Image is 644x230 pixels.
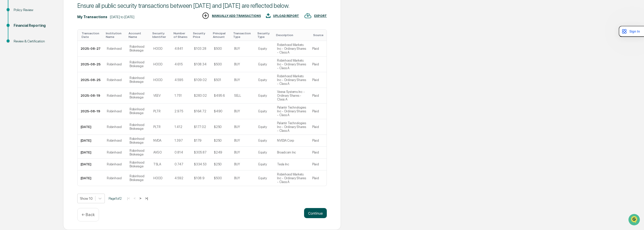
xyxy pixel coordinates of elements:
[35,62,65,71] a: 🗄️Attestations
[37,64,41,68] div: 🗄️
[234,109,240,113] div: BUY
[212,14,261,18] div: MANUALLY ADD TRANSACTIONS
[234,78,240,82] div: BUY
[214,78,221,82] div: $501
[175,78,183,82] div: 4.595
[314,14,327,18] div: EXPORT
[14,39,55,44] div: Review & Certification
[309,147,327,159] td: Plaid
[273,14,299,18] div: UPLOAD REPORT
[309,88,327,104] td: Plaid
[5,11,92,19] p: How can we help?
[194,78,207,82] div: $109.02
[153,162,161,166] div: TSLA
[258,94,267,97] div: Equity
[127,72,150,88] td: Robinhood Brokerage
[313,33,325,37] div: Toggle SortBy
[127,41,150,57] td: Robinhood Brokerage
[309,72,327,88] td: Plaid
[214,139,222,142] div: $250
[194,94,207,97] div: $283.02
[277,139,294,142] div: NVIDIA Corp
[107,62,122,66] div: Robinhood
[5,74,9,78] div: 🔎
[175,94,182,97] div: 1.751
[266,12,270,19] img: UPLOAD REPORT
[175,125,182,129] div: 1.412
[106,32,125,39] div: Toggle SortBy
[153,78,162,82] div: HOOD
[175,62,183,66] div: 4.615
[127,104,150,119] td: Robinhood Brokerage
[3,62,35,71] a: 🖐️Preclearance
[258,78,267,82] div: Equity
[234,176,240,180] div: BUY
[234,150,240,154] div: BUY
[193,32,209,39] div: Toggle SortBy
[175,162,183,166] div: 0.747
[277,43,306,54] div: Robinhood Markets Inc - Ordinary Shares - Class A
[234,62,240,66] div: BUY
[175,150,183,154] div: 0.814
[78,88,104,104] td: 2025-08-19
[304,12,312,19] img: EXPORT
[153,176,162,180] div: HOOD
[175,109,183,113] div: 2.975
[5,39,14,48] img: 1746055101610-c473b297-6a78-478c-a979-82029cc54cd1
[127,159,150,170] td: Robinhood Brokerage
[153,47,162,50] div: HOOD
[194,47,206,50] div: $103.28
[213,32,229,39] div: Toggle SortBy
[153,94,161,97] div: VEEV
[309,41,327,57] td: Plaid
[107,176,122,180] div: Robinhood
[258,125,267,129] div: Equity
[127,135,150,147] td: Robinhood Brokerage
[107,109,122,113] div: Robinhood
[233,32,253,39] div: Toggle SortBy
[214,47,222,50] div: $500
[194,139,202,142] div: $179
[277,90,306,101] div: Veeva Systems Inc - Ordinary Shares - Class A
[153,125,161,129] div: PLTR
[309,119,327,135] td: Plaid
[86,40,92,46] button: Start new chat
[309,135,327,147] td: Plaid
[234,125,240,129] div: BUY
[214,109,222,113] div: $490
[202,12,209,19] img: MANUALLY ADD TRANSACTIONS
[107,150,122,154] div: Robinhood
[82,32,102,39] div: Toggle SortBy
[152,32,169,39] div: Toggle SortBy
[214,94,225,97] div: $495.6
[175,176,183,180] div: 4.592
[138,196,143,200] button: >
[258,62,267,66] div: Equity
[107,162,122,166] div: Robinhood
[174,32,189,39] div: Toggle SortBy
[107,139,122,142] div: Robinhood
[258,109,267,113] div: Equity
[153,109,161,113] div: PLTR
[10,73,32,78] span: Data Lookup
[234,94,241,97] div: SELL
[277,106,306,117] div: Palantir Technologies Inc - Ordinary Shares - Class A
[277,162,289,166] div: Tesla Inc
[194,150,206,154] div: $305.87
[5,64,9,68] div: 🖐️
[78,104,104,119] td: 2025-08-19
[214,150,222,154] div: $249
[17,44,64,48] div: We're available if you need us!
[309,159,327,170] td: Plaid
[153,62,162,66] div: HOOD
[78,41,104,57] td: 2025-08-27
[214,62,222,66] div: $500
[304,208,327,218] button: Continue
[214,176,222,180] div: $500
[127,119,150,135] td: Robinhood Brokerage
[107,125,122,129] div: Robinhood
[109,196,122,200] span: Page 1 of 2
[257,32,272,39] div: Toggle SortBy
[194,109,206,113] div: $164.72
